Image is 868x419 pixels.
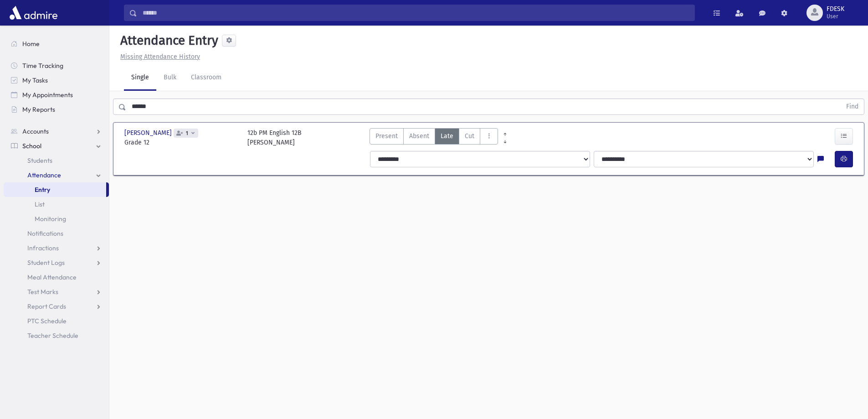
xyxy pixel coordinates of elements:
[4,299,109,314] a: Report Cards
[35,186,50,194] span: Entry
[27,229,63,238] span: Notifications
[4,270,109,285] a: Meal Attendance
[27,288,58,296] span: Test Marks
[4,182,106,197] a: Entry
[441,131,453,141] span: Late
[370,128,498,147] div: AttTypes
[22,40,40,48] span: Home
[27,317,67,325] span: PTC Schedule
[247,128,302,147] div: 12b PM English 12B [PERSON_NAME]
[22,105,55,114] span: My Reports
[22,127,49,135] span: Accounts
[827,13,844,20] span: User
[841,99,864,114] button: Find
[156,65,184,91] a: Bulk
[124,65,156,91] a: Single
[124,128,174,138] span: [PERSON_NAME]
[27,156,52,165] span: Students
[35,200,45,208] span: List
[4,168,109,182] a: Attendance
[27,171,61,179] span: Attendance
[184,130,190,136] span: 1
[4,197,109,212] a: List
[137,5,694,21] input: Search
[409,131,429,141] span: Absent
[22,76,48,84] span: My Tasks
[4,255,109,270] a: Student Logs
[4,124,109,139] a: Accounts
[117,53,200,61] a: Missing Attendance History
[35,215,66,223] span: Monitoring
[120,53,200,61] u: Missing Attendance History
[4,58,109,73] a: Time Tracking
[4,36,109,51] a: Home
[117,33,218,48] h5: Attendance Entry
[27,244,59,252] span: Infractions
[4,139,109,153] a: School
[4,88,109,102] a: My Appointments
[22,62,63,70] span: Time Tracking
[4,226,109,241] a: Notifications
[184,65,229,91] a: Classroom
[124,138,238,147] span: Grade 12
[4,241,109,255] a: Infractions
[27,259,65,267] span: Student Logs
[4,314,109,328] a: PTC Schedule
[4,212,109,226] a: Monitoring
[4,285,109,299] a: Test Marks
[27,331,78,340] span: Teacher Schedule
[22,91,73,99] span: My Appointments
[4,153,109,168] a: Students
[4,328,109,343] a: Teacher Schedule
[4,102,109,117] a: My Reports
[4,73,109,88] a: My Tasks
[27,302,66,310] span: Report Cards
[27,273,77,281] span: Meal Attendance
[465,131,474,141] span: Cut
[7,4,60,22] img: AdmirePro
[827,5,844,13] span: FDESK
[22,142,41,150] span: School
[375,131,398,141] span: Present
